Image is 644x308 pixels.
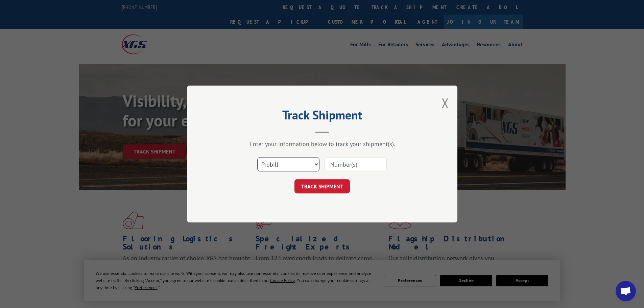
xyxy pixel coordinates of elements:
[221,140,424,148] div: Enter your information below to track your shipment(s).
[442,94,449,112] button: Close modal
[294,179,350,193] button: TRACK SHIPMENT
[325,157,387,171] input: Number(s)
[616,281,636,301] div: Open chat
[221,110,424,123] h2: Track Shipment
